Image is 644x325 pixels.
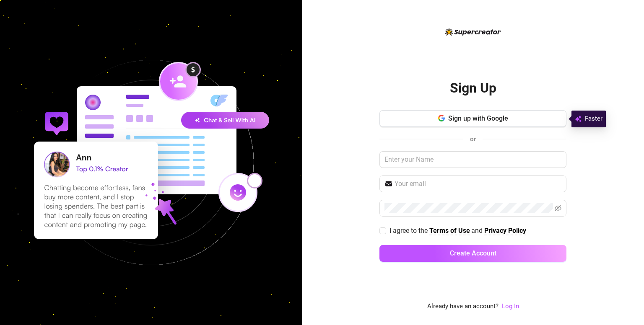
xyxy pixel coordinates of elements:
span: and [471,227,484,235]
span: Faster [585,114,602,124]
input: Enter your Name [379,151,566,168]
input: Your email [395,179,561,189]
a: Privacy Policy [484,227,526,235]
strong: Terms of Use [429,227,470,235]
a: Terms of Use [429,227,470,235]
span: Sign up with Google [448,114,508,122]
span: Already have an account? [427,302,499,312]
button: Create Account [379,245,566,262]
img: logo-BBDzfeDw.svg [445,28,501,36]
span: eye-invisible [555,205,561,212]
a: Log In [502,302,519,310]
a: Log In [502,302,519,312]
span: I agree to the [390,227,429,235]
span: or [470,135,476,143]
button: Sign up with Google [379,110,566,127]
span: Create Account [450,249,496,257]
img: svg%3e [575,114,582,124]
img: signup-background-D0MIrEPF.svg [6,18,296,307]
h2: Sign Up [450,80,496,97]
strong: Privacy Policy [484,227,526,235]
